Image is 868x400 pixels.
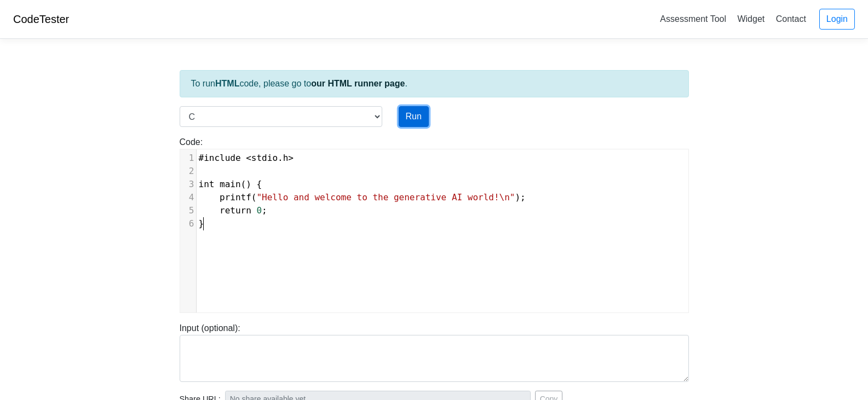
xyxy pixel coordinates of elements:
[199,179,215,189] span: int
[399,106,429,127] button: Run
[180,165,196,178] div: 2
[171,322,697,382] div: Input (optional):
[199,153,241,163] span: #include
[283,153,289,163] span: h
[199,218,204,229] span: }
[180,70,689,97] div: To run code, please go to .
[171,136,697,313] div: Code:
[220,192,251,202] span: printf
[220,205,251,216] span: return
[246,153,251,163] span: <
[180,217,196,230] div: 6
[220,179,241,189] span: main
[656,10,731,28] a: Assessment Tool
[251,153,278,163] span: stdio
[199,192,526,202] span: ( );
[199,153,294,163] span: .
[772,10,810,28] a: Contact
[199,205,267,216] span: ;
[256,192,515,202] span: "Hello and welcome to the generative AI world!\n"
[311,79,405,88] a: our HTML runner page
[180,178,196,191] div: 3
[256,205,262,216] span: 0
[288,153,294,163] span: >
[180,204,196,217] div: 5
[180,191,196,204] div: 4
[199,179,262,189] span: () {
[215,79,239,88] strong: HTML
[13,13,69,25] a: CodeTester
[819,9,855,30] a: Login
[180,152,196,165] div: 1
[733,10,769,28] a: Widget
